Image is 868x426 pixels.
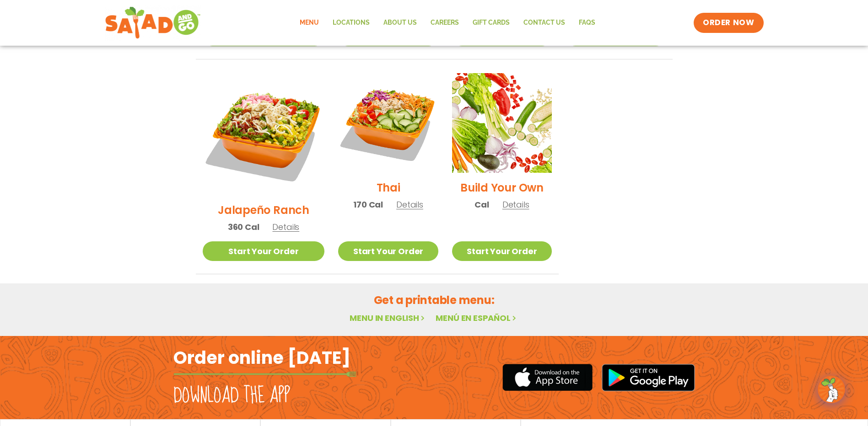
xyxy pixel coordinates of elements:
[326,12,377,33] a: Locations
[272,221,299,233] span: Details
[466,12,517,33] a: GIFT CARDS
[474,198,489,211] span: Cal
[377,180,400,196] h2: Thai
[703,17,754,28] span: ORDER NOW
[502,199,529,210] span: Details
[173,346,350,369] h2: Order online [DATE]
[293,12,602,33] nav: Menu
[452,73,552,173] img: Product photo for Build Your Own
[218,202,309,218] h2: Jalapeño Ranch
[396,199,423,210] span: Details
[572,12,602,33] a: FAQs
[350,312,426,324] a: Menu in English
[105,5,201,41] img: new-SAG-logo-768×292
[694,13,763,33] a: ORDER NOW
[338,73,438,173] img: Product photo for Thai Salad
[452,241,552,261] a: Start Your Order
[502,362,593,392] img: appstore
[517,12,572,33] a: Contact Us
[460,180,544,196] h2: Build Your Own
[203,241,325,261] a: Start Your Order
[203,73,325,195] img: Product photo for Jalapeño Ranch Salad
[173,383,290,409] h2: Download the app
[436,312,518,324] a: Menú en español
[424,12,466,33] a: Careers
[338,241,438,261] a: Start Your Order
[353,198,383,211] span: 170 Cal
[173,372,356,377] img: fork
[819,377,844,402] img: wpChatIcon
[293,12,326,33] a: Menu
[228,221,259,233] span: 360 Cal
[602,364,695,391] img: google_play
[377,12,424,33] a: About Us
[196,292,673,308] h2: Get a printable menu:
